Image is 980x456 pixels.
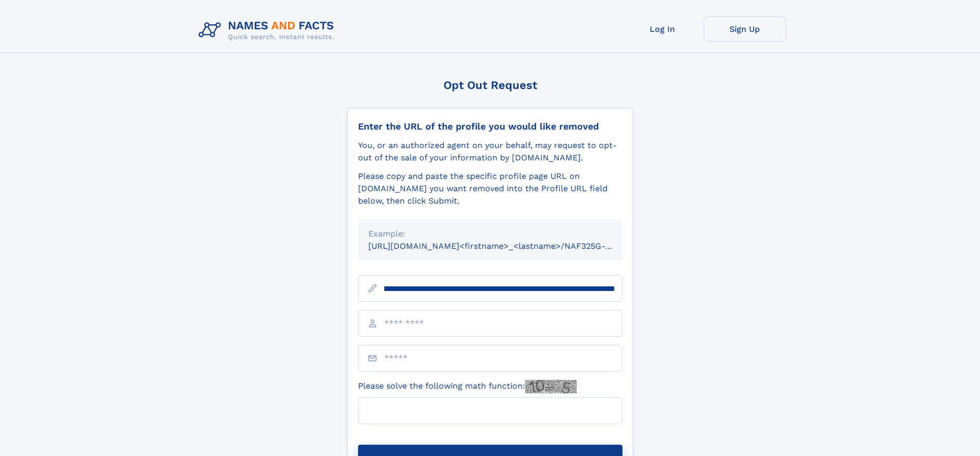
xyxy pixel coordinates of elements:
[621,16,704,42] a: Log In
[358,121,622,132] div: Enter the URL of the profile you would like removed
[358,170,622,207] div: Please copy and paste the specific profile page URL on [DOMAIN_NAME] you want removed into the Pr...
[368,241,642,251] small: [URL][DOMAIN_NAME]<firstname>_<lastname>/NAF325G-xxxxxxxx
[368,228,612,240] div: Example:
[358,139,622,164] div: You, or an authorized agent on your behalf, may request to opt-out of the sale of your informatio...
[704,16,786,42] a: Sign Up
[194,16,343,44] img: Logo Names and Facts
[358,380,577,393] label: Please solve the following math function:
[347,79,633,92] div: Opt Out Request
